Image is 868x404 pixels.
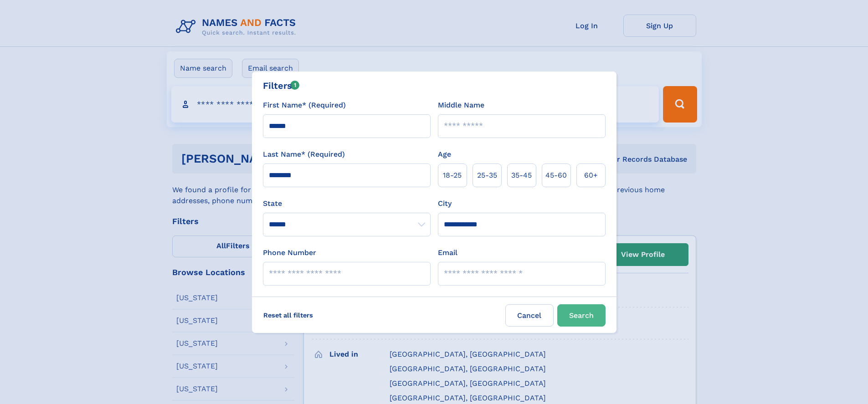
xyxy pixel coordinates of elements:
[263,247,316,258] label: Phone Number
[545,170,567,181] span: 45‑60
[584,170,598,181] span: 60+
[511,170,532,181] span: 35‑45
[257,304,319,326] label: Reset all filters
[263,100,346,111] label: First Name* (Required)
[263,149,345,160] label: Last Name* (Required)
[438,247,457,258] label: Email
[438,149,451,160] label: Age
[438,198,452,209] label: City
[263,198,431,209] label: State
[557,304,606,327] button: Search
[505,304,554,327] label: Cancel
[443,170,462,181] span: 18‑25
[438,100,484,111] label: Middle Name
[477,170,497,181] span: 25‑35
[263,79,300,92] div: Filters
